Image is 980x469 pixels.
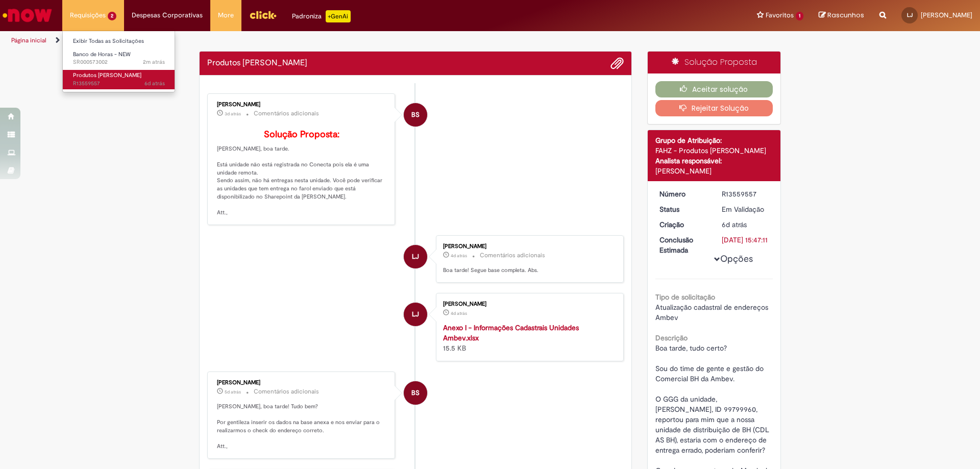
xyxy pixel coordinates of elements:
[412,302,419,327] span: LJ
[143,58,165,66] time: 29/09/2025 08:04:22
[8,31,646,50] ul: Trilhas de página
[655,333,688,342] b: Descrição
[217,130,387,217] p: [PERSON_NAME], boa tarde. Está unidade não está registrada no Conecta pois ela é uma unidade remo...
[443,301,613,307] div: [PERSON_NAME]
[63,36,175,47] a: Exibir Todas as Solicitações
[108,12,116,20] span: 2
[722,219,769,230] div: 23/09/2025 14:57:30
[218,10,234,20] span: More
[1,5,54,26] img: ServiceNow
[766,10,794,20] span: Favoritos
[404,103,427,127] div: Barbara Sanchez
[73,80,165,88] span: R13559557
[11,36,46,44] a: Página inicial
[652,204,715,214] dt: Status
[132,10,203,20] span: Despesas Corporativas
[225,389,241,395] span: 5d atrás
[652,189,715,199] dt: Número
[655,303,770,322] span: Atualização cadastral de endereços Ambev
[254,387,319,396] small: Comentários adicionais
[655,100,773,116] button: Rejeitar Solução
[62,31,175,92] ul: Requisições
[73,51,131,58] span: Banco de Horas - NEW
[655,156,773,166] div: Analista responsável:
[411,381,420,405] span: BS
[63,70,175,89] a: Aberto R13559557 : Produtos Natalinos - FAHZ
[648,52,781,73] div: Solução Proposta
[722,220,747,229] time: 23/09/2025 14:57:30
[217,403,387,451] p: [PERSON_NAME], boa tarde! Tudo bem? Por gentileza inserir os dados na base anexa e nos enviar par...
[144,80,165,87] span: 6d atrás
[217,380,387,386] div: [PERSON_NAME]
[610,57,624,70] button: Adicionar anexos
[451,310,467,316] time: 25/09/2025 14:03:07
[451,253,467,259] span: 4d atrás
[225,111,241,117] span: 3d atrás
[207,59,307,68] h2: Produtos Natalinos - FAHZ Histórico de tíquete
[404,245,427,268] div: Lara De Souza Jorge
[292,10,351,22] div: Padroniza
[443,243,613,250] div: [PERSON_NAME]
[827,10,864,20] span: Rascunhos
[819,11,864,20] a: Rascunhos
[254,109,319,118] small: Comentários adicionais
[655,135,773,145] div: Grupo de Atribuição:
[655,81,773,97] button: Aceitar solução
[655,166,773,176] div: [PERSON_NAME]
[143,58,165,66] span: 2m atrás
[722,235,769,245] div: [DATE] 15:47:11
[652,219,715,230] dt: Criação
[73,71,141,79] span: Produtos [PERSON_NAME]
[722,189,769,199] div: R13559557
[722,204,769,214] div: Em Validação
[411,103,420,127] span: BS
[655,145,773,156] div: FAHZ - Produtos [PERSON_NAME]
[73,58,165,66] span: SR000573002
[225,111,241,117] time: 26/09/2025 17:22:03
[404,381,427,405] div: Barbara Sanchez
[443,323,613,353] div: 15.5 KB
[63,49,175,68] a: Aberto SR000573002 : Banco de Horas - NEW
[451,253,467,259] time: 25/09/2025 14:03:31
[480,251,545,260] small: Comentários adicionais
[404,303,427,326] div: Lara De Souza Jorge
[326,10,351,22] p: +GenAi
[652,235,715,255] dt: Conclusão Estimada
[249,7,277,22] img: click_logo_yellow_360x200.png
[722,220,747,229] span: 6d atrás
[451,310,467,316] span: 4d atrás
[264,129,339,140] b: Solução Proposta:
[443,323,579,342] a: Anexo I - Informações Cadastrais Unidades Ambev.xlsx
[217,102,387,108] div: [PERSON_NAME]
[921,11,972,19] span: [PERSON_NAME]
[796,12,803,20] span: 1
[225,389,241,395] time: 24/09/2025 15:13:32
[443,266,613,275] p: Boa tarde! Segue base completa. Abs.
[907,12,913,18] span: LJ
[655,292,715,302] b: Tipo de solicitação
[70,10,106,20] span: Requisições
[412,244,419,269] span: LJ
